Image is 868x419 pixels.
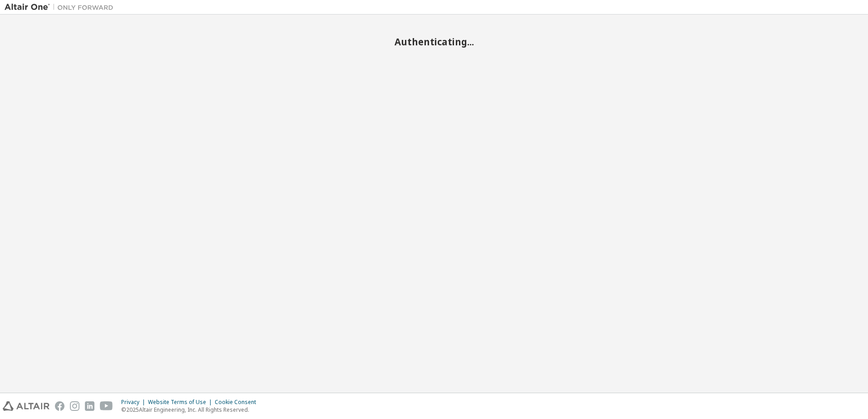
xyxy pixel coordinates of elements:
[121,399,148,406] div: Privacy
[55,401,64,411] img: facebook.svg
[70,401,79,411] img: instagram.svg
[5,3,118,12] img: Altair One
[5,36,863,48] h2: Authenticating...
[100,401,113,411] img: youtube.svg
[148,399,215,406] div: Website Terms of Use
[215,399,261,406] div: Cookie Consent
[85,401,94,411] img: linkedin.svg
[3,401,49,411] img: altair_logo.svg
[121,406,261,414] p: © 2025 Altair Engineering, Inc. All Rights Reserved.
